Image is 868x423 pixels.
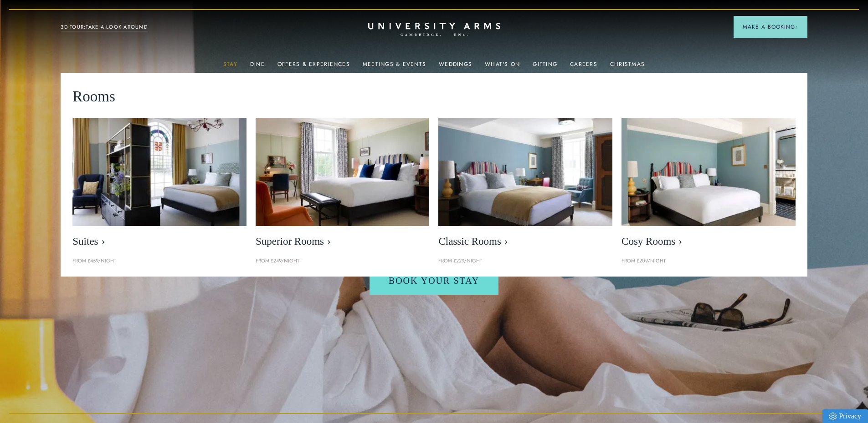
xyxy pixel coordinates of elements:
[621,118,796,252] a: image-0c4e569bfe2498b75de12d7d88bf10a1f5f839d4-400x250-jpg Cosy Rooms
[438,118,612,252] a: image-7eccef6fe4fe90343db89eb79f703814c40db8b4-400x250-jpg Classic Rooms
[533,61,557,73] a: Gifting
[368,23,500,37] a: Home
[256,118,430,226] img: image-5bdf0f703dacc765be5ca7f9d527278f30b65e65-400x250-jpg
[743,23,798,31] span: Make a Booking
[610,61,645,73] a: Christmas
[734,16,807,38] button: Make a BookingArrow icon
[277,61,350,73] a: Offers & Experiences
[61,23,148,31] a: 3D TOUR:TAKE A LOOK AROUND
[795,25,798,29] img: Arrow icon
[256,257,430,265] p: From £249/night
[256,235,430,248] span: Superior Rooms
[438,257,612,265] p: From £229/night
[621,235,796,248] span: Cosy Rooms
[72,235,247,248] span: Suites
[72,118,247,226] img: image-21e87f5add22128270780cf7737b92e839d7d65d-400x250-jpg
[570,61,597,73] a: Careers
[621,257,796,265] p: From £209/night
[370,267,498,295] a: Book your stay
[438,118,612,226] img: image-7eccef6fe4fe90343db89eb79f703814c40db8b4-400x250-jpg
[485,61,520,73] a: What's On
[72,118,247,252] a: image-21e87f5add22128270780cf7737b92e839d7d65d-400x250-jpg Suites
[223,61,237,73] a: Stay
[250,61,265,73] a: Dine
[256,118,430,252] a: image-5bdf0f703dacc765be5ca7f9d527278f30b65e65-400x250-jpg Superior Rooms
[72,85,115,109] span: Rooms
[822,409,868,423] a: Privacy
[363,61,426,73] a: Meetings & Events
[621,118,796,226] img: image-0c4e569bfe2498b75de12d7d88bf10a1f5f839d4-400x250-jpg
[439,61,472,73] a: Weddings
[829,413,837,420] img: Privacy
[438,235,612,248] span: Classic Rooms
[72,257,247,265] p: From £459/night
